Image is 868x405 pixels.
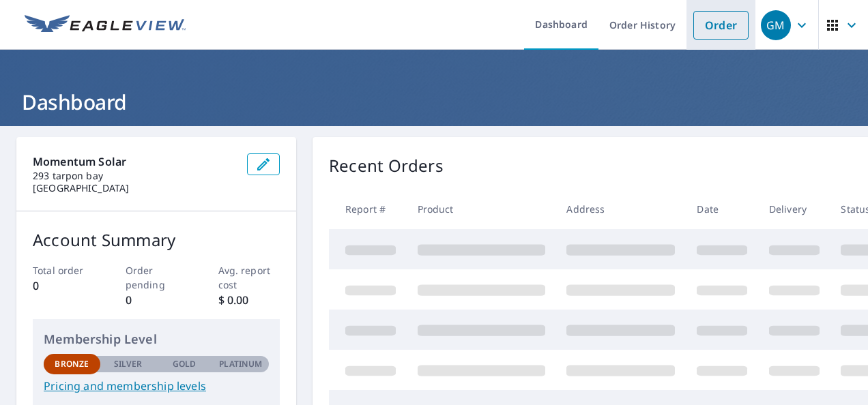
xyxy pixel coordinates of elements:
[33,170,236,182] p: 293 tarpon bay
[219,358,262,370] p: Platinum
[126,263,188,292] p: Order pending
[44,330,269,348] p: Membership Level
[33,153,236,170] p: Momentum solar
[555,189,686,229] th: Address
[758,189,830,229] th: Delivery
[25,15,186,35] img: EV Logo
[33,277,95,294] p: 0
[33,228,280,252] p: Account Summary
[218,263,280,292] p: Avg. report cost
[33,182,236,194] p: [GEOGRAPHIC_DATA]
[693,11,749,40] a: Order
[173,358,196,370] p: Gold
[44,378,269,394] a: Pricing and membership levels
[16,88,852,116] h1: Dashboard
[126,292,188,308] p: 0
[761,10,791,40] div: GM
[55,358,89,370] p: Bronze
[407,189,556,229] th: Product
[33,263,95,277] p: Total order
[329,153,444,178] p: Recent Orders
[329,189,407,229] th: Report #
[686,189,758,229] th: Date
[218,292,280,308] p: $ 0.00
[114,358,143,370] p: Silver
